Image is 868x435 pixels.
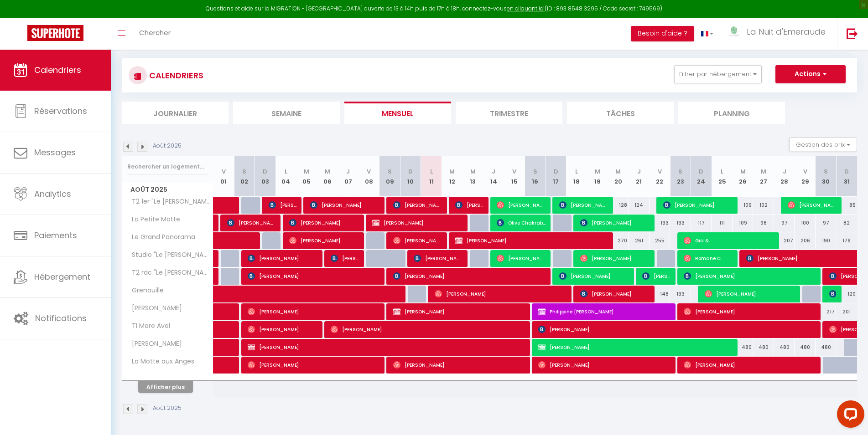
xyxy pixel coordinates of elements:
span: Calendriers [34,64,81,76]
span: [PERSON_NAME] [559,196,608,214]
th: 22 [650,156,670,197]
span: Réservations [34,105,87,117]
div: 97 [816,215,837,231]
span: [PERSON_NAME] [788,196,837,214]
th: 24 [691,156,712,197]
div: 128 [608,197,629,214]
div: 217 [816,303,837,320]
th: 05 [296,156,317,197]
span: [PERSON_NAME] [124,303,184,313]
abbr: M [470,167,476,176]
abbr: S [242,167,246,176]
abbr: V [367,167,371,176]
th: 28 [774,156,795,197]
span: Romane C [684,250,733,267]
span: [PERSON_NAME] [684,267,816,285]
abbr: V [222,167,226,176]
div: 480 [795,339,816,356]
a: ... La Nuit d'Emeraude [720,18,837,50]
span: [PERSON_NAME] [393,356,526,374]
span: [PERSON_NAME] [414,250,463,267]
span: Notifications [35,312,87,324]
div: 201 [836,303,857,320]
button: Gestion des prix [789,138,857,151]
span: Grenouille [124,286,166,296]
abbr: M [595,167,600,176]
abbr: D [844,167,849,176]
span: [PERSON_NAME] [310,196,380,214]
div: 179 [836,232,857,249]
abbr: V [658,167,662,176]
span: Paiements [34,230,77,241]
div: 102 [753,197,774,214]
span: [PERSON_NAME] [538,356,671,374]
th: 07 [338,156,359,197]
abbr: J [492,167,495,176]
span: [PERSON_NAME] [829,285,836,302]
div: 190 [816,232,837,249]
li: Trimestre [456,102,562,124]
div: 97 [774,215,795,231]
th: 04 [275,156,296,197]
th: 16 [525,156,546,197]
img: Super Booking [27,25,83,41]
div: 124 [629,197,650,214]
th: 18 [567,156,587,197]
abbr: J [346,167,350,176]
button: Afficher plus [138,381,193,393]
li: Semaine [233,102,340,124]
th: 19 [587,156,608,197]
span: [PERSON_NAME] [393,196,442,214]
th: 14 [483,156,504,197]
th: 09 [379,156,400,197]
abbr: S [533,167,537,176]
th: 27 [753,156,774,197]
span: [PERSON_NAME] [289,214,359,231]
div: 480 [774,339,795,356]
span: [PERSON_NAME] [248,250,317,267]
th: 08 [359,156,379,197]
abbr: S [678,167,682,176]
div: 109 [733,197,754,214]
span: Ti Mare Avel [124,321,172,331]
span: [PERSON_NAME] [227,214,276,231]
abbr: S [388,167,392,176]
span: Analytics [34,188,71,200]
div: 82 [836,215,857,231]
th: 15 [504,156,525,197]
abbr: M [304,167,309,176]
abbr: M [740,167,746,176]
div: 207 [774,232,795,249]
th: 17 [546,156,567,197]
abbr: L [721,167,723,176]
div: 148 [650,286,670,302]
li: Mensuel [344,102,451,124]
abbr: J [783,167,786,176]
span: Olive Chakraborty [497,214,546,231]
span: Chercher [139,28,171,37]
span: La Nuit d'Emeraude [747,26,826,37]
abbr: D [408,167,413,176]
th: 13 [463,156,483,197]
th: 06 [317,156,338,197]
span: [PERSON_NAME] [580,250,650,267]
span: Hébergement [34,271,90,282]
span: [PERSON_NAME] [124,339,184,349]
button: Actions [775,65,846,83]
div: 120 [836,286,857,302]
abbr: L [430,167,433,176]
th: 12 [442,156,463,197]
th: 11 [421,156,442,197]
th: 31 [836,156,857,197]
span: [PERSON_NAME] [393,303,526,320]
th: 26 [733,156,754,197]
p: Août 2025 [153,142,182,150]
span: [PERSON_NAME] [455,196,483,214]
span: La Motte aux Anges [124,357,197,367]
div: 480 [753,339,774,356]
span: [PERSON_NAME] [372,214,463,231]
span: [PERSON_NAME] [248,321,317,338]
span: Studio "Le [PERSON_NAME]" [124,250,215,260]
div: 255 [650,232,670,249]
